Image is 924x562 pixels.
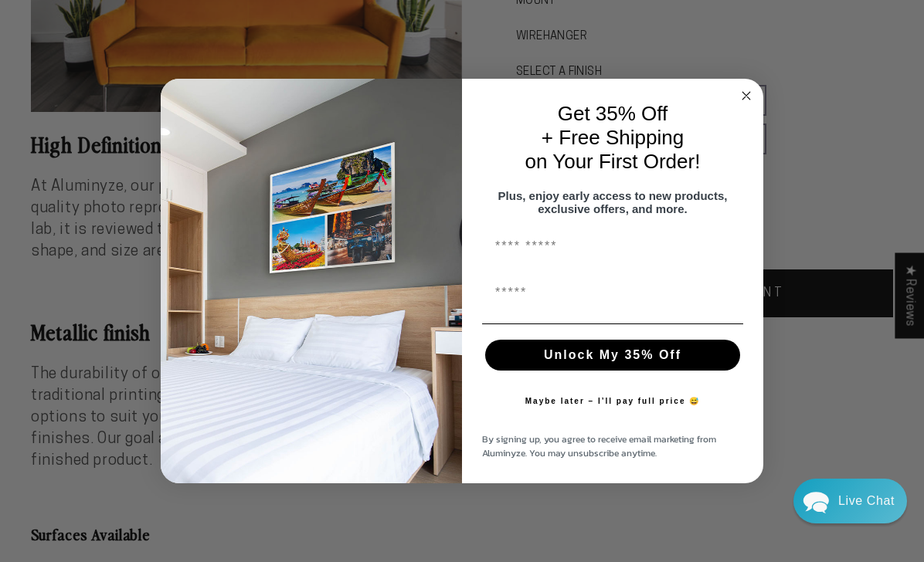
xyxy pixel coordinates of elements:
[737,86,756,105] button: Close dialog
[838,479,895,523] div: Contact Us Directly
[558,102,668,125] span: Get 35% Off
[482,432,716,460] span: By signing up, you agree to receive email marketing from Aluminyze. You may unsubscribe anytime.
[498,189,728,215] span: Plus, enjoy early access to new products, exclusive offers, and more.
[525,150,701,173] span: on Your First Order!
[485,340,740,371] button: Unlock My 35% Off
[793,479,907,523] div: Chat widget toggle
[518,386,708,417] button: Maybe later – I’ll pay full price 😅
[482,323,743,324] img: underline
[542,126,684,149] span: + Free Shipping
[161,79,462,483] img: 728e4f65-7e6c-44e2-b7d1-0292a396982f.jpeg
